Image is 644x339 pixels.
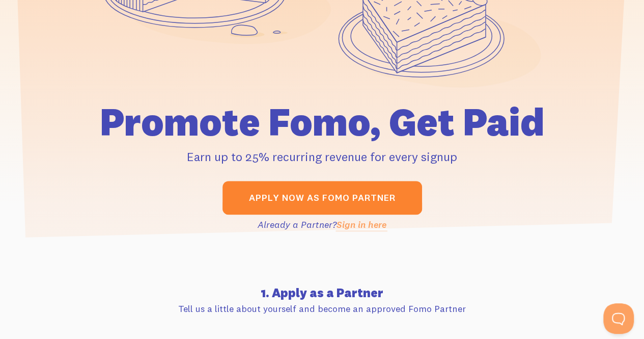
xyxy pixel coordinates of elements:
[222,181,422,215] a: Apply now as Fomo Partner
[67,102,577,141] h1: Promote Fomo, Get Paid
[603,303,634,334] iframe: Help Scout Beacon - Open
[67,302,577,316] p: Tell us a little about yourself and become an approved Fomo Partner
[67,218,577,231] p: Already a Partner?
[67,147,577,166] p: Earn up to 25% recurring revenue for every signup
[67,286,577,299] h4: 1. Apply as a Partner
[337,219,386,230] a: Sign in here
